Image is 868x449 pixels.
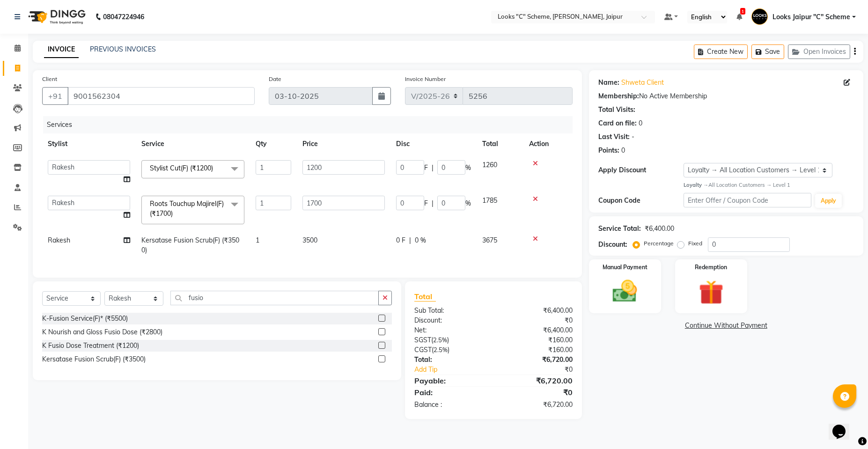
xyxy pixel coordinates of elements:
[684,182,708,188] strong: Loyalty →
[396,236,405,245] span: 0 F
[103,4,144,30] b: 08047224946
[605,277,645,306] img: _cash.svg
[688,239,702,248] label: Fixed
[405,75,446,83] label: Invoice Number
[434,346,448,353] span: 2.5%
[477,133,523,155] th: Total
[751,8,768,25] img: Looks Jaipur "C" Scheme
[414,336,431,344] span: SGST
[493,345,580,355] div: ₹160.00
[621,146,625,155] div: 0
[24,4,88,30] img: logo
[407,345,493,355] div: ( )
[829,412,859,440] iframe: chat widget
[598,132,630,142] div: Last Visit:
[598,105,635,115] div: Total Visits:
[409,236,411,245] span: |
[772,12,850,22] span: Looks Jaipur "C" Scheme
[42,314,128,324] div: K-Fusion Service(F)* (₹5500)
[591,321,861,331] a: Continue Without Payment
[598,91,639,101] div: Membership:
[493,355,580,365] div: ₹6,720.00
[407,325,493,335] div: Net:
[691,277,731,308] img: _gift.svg
[173,209,177,218] a: x
[598,240,627,250] div: Discount:
[44,41,79,58] a: INVOICE
[740,8,745,15] span: 1
[136,133,250,155] th: Service
[407,316,493,325] div: Discount:
[407,355,493,365] div: Total:
[493,400,580,410] div: ₹6,720.00
[493,316,580,325] div: ₹0
[407,335,493,345] div: ( )
[598,91,854,101] div: No Active Membership
[465,199,471,208] span: %
[433,336,447,344] span: 2.5%
[493,306,580,316] div: ₹6,400.00
[493,387,580,398] div: ₹0
[213,164,217,172] a: x
[390,133,477,155] th: Disc
[603,263,647,272] label: Manual Payment
[250,133,297,155] th: Qty
[432,163,434,173] span: |
[407,365,508,375] a: Add Tip
[639,118,642,128] div: 0
[482,196,497,205] span: 1785
[43,116,580,133] div: Services
[788,44,850,59] button: Open Invoices
[42,87,68,105] button: +91
[67,87,255,105] input: Search by Name/Mobile/Email/Code
[695,263,727,272] label: Redemption
[598,146,619,155] div: Points:
[644,239,674,248] label: Percentage
[424,199,428,208] span: F
[297,133,390,155] th: Price
[414,292,436,302] span: Total
[150,164,213,172] span: Stylist Cut(F) (₹1200)
[621,78,664,88] a: Shweta Client
[598,78,619,88] div: Name:
[90,45,156,53] a: PREVIOUS INVOICES
[598,196,684,206] div: Coupon Code
[150,199,224,218] span: Roots Touchup Majirel(F) (₹1700)
[736,13,742,21] a: 1
[42,133,136,155] th: Stylist
[415,236,426,245] span: 0 %
[598,224,641,234] div: Service Total:
[256,236,259,244] span: 1
[694,44,748,59] button: Create New
[407,387,493,398] div: Paid:
[493,375,580,386] div: ₹6,720.00
[684,193,811,207] input: Enter Offer / Coupon Code
[42,327,162,337] div: K Nourish and Gloss Fusio Dose (₹2800)
[493,335,580,345] div: ₹160.00
[414,346,432,354] span: CGST
[482,161,497,169] span: 1260
[598,165,684,175] div: Apply Discount
[424,163,428,173] span: F
[432,199,434,208] span: |
[465,163,471,173] span: %
[632,132,634,142] div: -
[482,236,497,244] span: 3675
[407,306,493,316] div: Sub Total:
[141,236,239,254] span: Kersatase Fusion Scrub(F) (₹3500)
[751,44,784,59] button: Save
[170,291,379,305] input: Search or Scan
[598,118,637,128] div: Card on file:
[407,375,493,386] div: Payable:
[269,75,281,83] label: Date
[493,325,580,335] div: ₹6,400.00
[508,365,579,375] div: ₹0
[815,194,842,208] button: Apply
[407,400,493,410] div: Balance :
[302,236,317,244] span: 3500
[48,236,70,244] span: Rakesh
[523,133,573,155] th: Action
[684,181,854,189] div: All Location Customers → Level 1
[645,224,674,234] div: ₹6,400.00
[42,75,57,83] label: Client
